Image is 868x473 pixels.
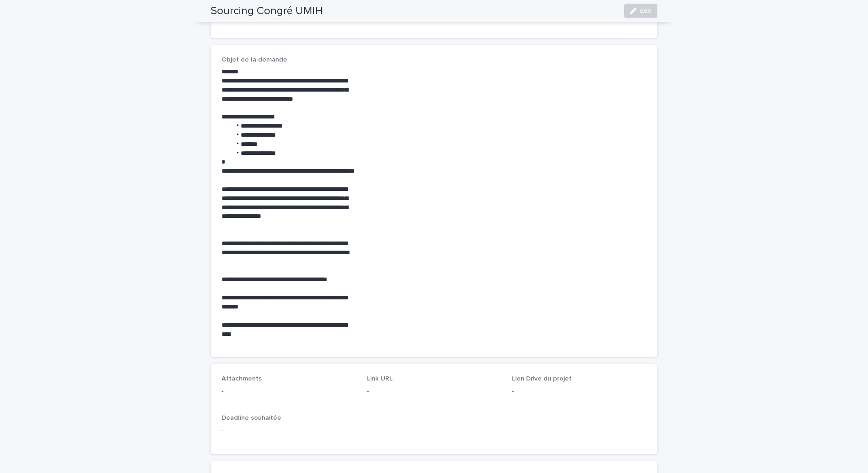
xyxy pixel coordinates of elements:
[222,375,262,382] span: Attachments
[211,5,323,18] h2: Sourcing Congré UMIH
[222,57,287,63] span: Objet de la demande
[624,4,657,18] button: Edit
[512,387,646,396] p: -
[367,387,501,396] p: -
[367,375,393,382] span: Link URL
[222,387,356,396] p: -
[222,415,281,421] span: Deadline souhaitée
[222,426,646,436] p: -
[512,375,572,382] span: Lien Drive du projet
[640,8,651,14] span: Edit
